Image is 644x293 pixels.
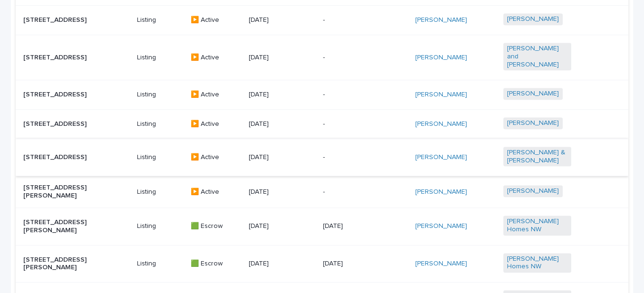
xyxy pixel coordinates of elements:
[415,260,467,268] a: [PERSON_NAME]
[16,245,628,283] tr: [STREET_ADDRESS][PERSON_NAME]Listing🟩 Escrow[DATE][DATE][PERSON_NAME] [PERSON_NAME] Homes NW
[507,217,567,234] a: [PERSON_NAME] Homes NW
[16,35,628,80] tr: [STREET_ADDRESS]Listing▶️ Active[DATE]-[PERSON_NAME] [PERSON_NAME] and [PERSON_NAME]
[16,139,628,176] tr: [STREET_ADDRESS]Listing▶️ Active[DATE]-[PERSON_NAME] [PERSON_NAME] & [PERSON_NAME]
[137,222,183,230] p: Listing
[249,16,315,24] p: [DATE]
[249,120,315,128] p: [DATE]
[23,91,91,99] p: [STREET_ADDRESS]
[415,188,467,196] a: [PERSON_NAME]
[23,16,91,24] p: [STREET_ADDRESS]
[16,110,628,139] tr: [STREET_ADDRESS]Listing▶️ Active[DATE]-[PERSON_NAME] [PERSON_NAME]
[23,256,91,272] p: [STREET_ADDRESS][PERSON_NAME]
[323,54,391,62] p: -
[415,54,467,62] a: [PERSON_NAME]
[323,222,391,230] p: [DATE]
[415,120,467,128] a: [PERSON_NAME]
[191,260,242,268] p: 🟩 Escrow
[323,188,391,196] p: -
[137,54,183,62] p: Listing
[249,260,315,268] p: [DATE]
[191,222,242,230] p: 🟩 Escrow
[23,120,91,128] p: [STREET_ADDRESS]
[23,54,91,62] p: [STREET_ADDRESS]
[191,16,242,24] p: ▶️ Active
[137,188,183,196] p: Listing
[23,184,91,200] p: [STREET_ADDRESS][PERSON_NAME]
[323,16,391,24] p: -
[191,54,242,62] p: ▶️ Active
[507,45,567,68] a: [PERSON_NAME] and [PERSON_NAME]
[415,16,467,24] a: [PERSON_NAME]
[16,6,628,35] tr: [STREET_ADDRESS]Listing▶️ Active[DATE]-[PERSON_NAME] [PERSON_NAME]
[191,120,242,128] p: ▶️ Active
[415,222,467,230] a: [PERSON_NAME]
[249,222,315,230] p: [DATE]
[249,188,315,196] p: [DATE]
[191,153,242,161] p: ▶️ Active
[16,176,628,208] tr: [STREET_ADDRESS][PERSON_NAME]Listing▶️ Active[DATE]-[PERSON_NAME] [PERSON_NAME]
[137,91,183,99] p: Listing
[249,91,315,99] p: [DATE]
[16,208,628,246] tr: [STREET_ADDRESS][PERSON_NAME]Listing🟩 Escrow[DATE][DATE][PERSON_NAME] [PERSON_NAME] Homes NW
[323,260,391,268] p: [DATE]
[137,120,183,128] p: Listing
[23,218,91,235] p: [STREET_ADDRESS][PERSON_NAME]
[137,16,183,24] p: Listing
[507,149,567,165] a: [PERSON_NAME] & [PERSON_NAME]
[16,80,628,110] tr: [STREET_ADDRESS]Listing▶️ Active[DATE]-[PERSON_NAME] [PERSON_NAME]
[191,188,242,196] p: ▶️ Active
[323,91,391,99] p: -
[415,153,467,161] a: [PERSON_NAME]
[23,153,91,161] p: [STREET_ADDRESS]
[323,120,391,128] p: -
[137,260,183,268] p: Listing
[507,90,559,98] a: [PERSON_NAME]
[507,15,559,23] a: [PERSON_NAME]
[507,119,559,127] a: [PERSON_NAME]
[323,153,391,161] p: -
[249,54,315,62] p: [DATE]
[249,153,315,161] p: [DATE]
[507,255,567,271] a: [PERSON_NAME] Homes NW
[507,187,559,195] a: [PERSON_NAME]
[137,153,183,161] p: Listing
[191,91,242,99] p: ▶️ Active
[415,91,467,99] a: [PERSON_NAME]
